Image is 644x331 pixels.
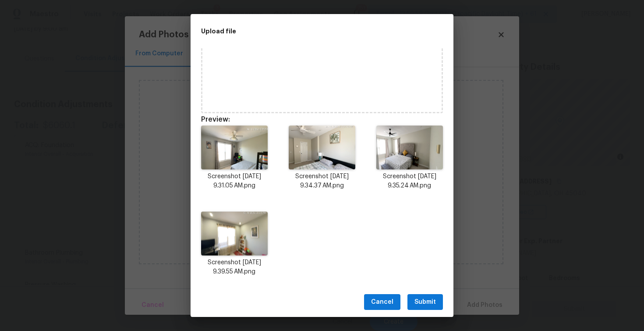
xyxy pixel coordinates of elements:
p: Screenshot [DATE] 9.39.55 AM.png [201,258,268,277]
span: Submit [414,297,436,308]
p: Screenshot [DATE] 9.34.37 AM.png [289,172,355,191]
h2: Upload file [201,26,403,36]
p: Screenshot [DATE] 9.31.05 AM.png [201,172,268,191]
img: wcv+9tAsi10+gAAAABJRU5ErkJggg== [201,126,268,169]
img: EBY50AAAAASUVORK5CYII= [201,212,268,255]
button: Cancel [364,294,400,310]
span: Cancel [371,297,393,308]
img: w8tbt8geh8l3gAAAABJRU5ErkJggg== [376,126,443,169]
p: Screenshot [DATE] 9.35.24 AM.png [376,172,443,191]
button: Submit [407,294,443,310]
img: wJSt49dfA+KqgAAAABJRU5ErkJggg== [289,126,355,169]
